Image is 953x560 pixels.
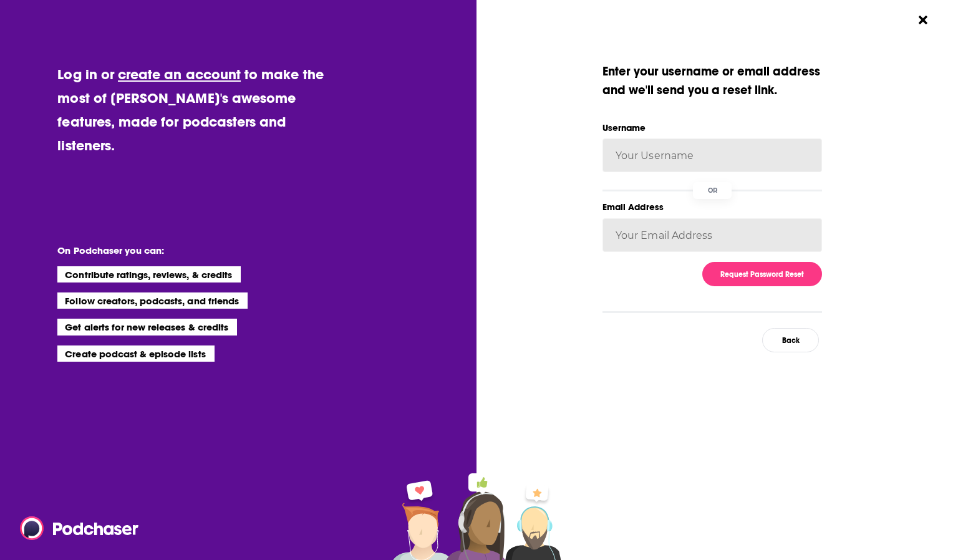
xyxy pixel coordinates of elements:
[57,292,248,309] li: Follow creators, podcasts, and friends
[602,199,822,215] label: Email Address
[911,8,935,32] button: Close Button
[20,516,140,540] img: Podchaser - Follow, Share and Rate Podcasts
[602,62,822,100] div: Enter your username or email address and we ' ll send you a reset link.
[602,218,822,252] input: Your Email Address
[118,65,241,83] a: create an account
[57,266,241,282] li: Contribute ratings, reviews, & credits
[693,182,732,199] div: OR
[762,328,819,352] button: Back
[57,244,307,256] li: On Podchaser you can:
[57,319,236,335] li: Get alerts for new releases & credits
[20,516,130,540] a: Podchaser - Follow, Share and Rate Podcasts
[602,138,822,172] input: Your Username
[57,345,214,362] li: Create podcast & episode lists
[702,262,822,286] button: Request Password Reset
[602,120,822,136] label: Username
